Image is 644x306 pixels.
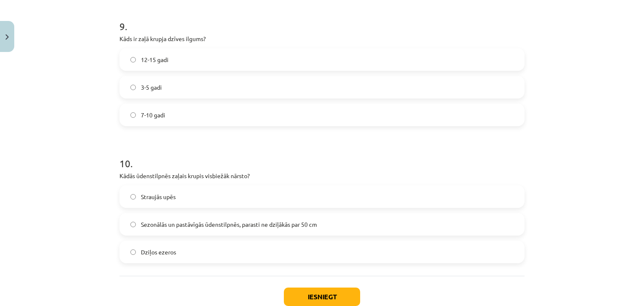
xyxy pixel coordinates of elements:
input: Dziļos ezeros [130,249,136,255]
p: Kāds ir zaļā krupja dzīves ilgums? [119,34,525,43]
span: Dziļos ezeros [141,248,176,257]
p: Kādās ūdenstilpnēs zaļais krupis visbiežāk nārsto? [119,171,525,180]
span: Sezonālās un pastāvīgās ūdenstilpnēs, parasti ne dziļākās par 50 cm [141,220,317,229]
span: 12-15 gadi [141,55,169,64]
input: Sezonālās un pastāvīgās ūdenstilpnēs, parasti ne dziļākās par 50 cm [130,222,136,227]
span: 7-10 gadi [141,111,165,119]
button: Iesniegt [284,288,360,306]
img: icon-close-lesson-0947bae3869378f0d4975bcd49f059093ad1ed9edebbc8119c70593378902aed.svg [5,34,9,40]
span: 3-5 gadi [141,83,162,92]
h1: 9 . [119,6,525,32]
h1: 10 . [119,143,525,169]
input: 12-15 gadi [130,57,136,62]
input: Straujās upēs [130,194,136,200]
input: 3-5 gadi [130,85,136,90]
span: Straujās upēs [141,192,176,201]
input: 7-10 gadi [130,112,136,118]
